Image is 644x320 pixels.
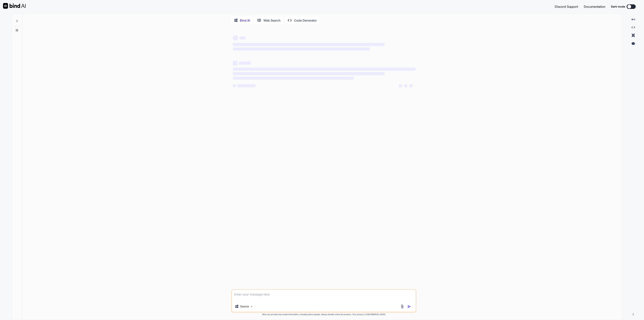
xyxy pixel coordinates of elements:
[240,18,250,23] p: Bind AI
[3,3,26,9] img: Bind AI
[409,84,412,87] span: ‌
[233,77,353,80] span: ‌
[250,305,253,308] img: Pick Models
[233,72,384,75] span: ‌
[263,18,281,23] p: Web Search
[555,5,578,9] span: Discord Support
[233,68,415,71] span: ‌
[407,305,411,308] img: icon
[231,313,416,316] p: Bind can provide inaccurate information, including about people. Always double-check its answers....
[611,5,625,9] span: Dark mode
[294,18,317,23] p: Code Generator
[237,84,255,87] span: ‌
[400,304,404,309] img: attachment
[584,5,605,9] span: Documentation
[233,35,238,41] span: ‌
[240,305,249,308] p: Source
[404,84,407,87] span: ‌
[239,62,251,65] span: ‌
[233,47,370,50] span: ‌
[584,4,605,9] button: Documentation
[233,61,237,65] span: ‌
[233,43,384,46] span: ‌
[233,84,236,87] span: ‌
[399,84,402,87] span: ‌
[555,4,578,9] button: Discord Support
[240,36,246,39] span: ‌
